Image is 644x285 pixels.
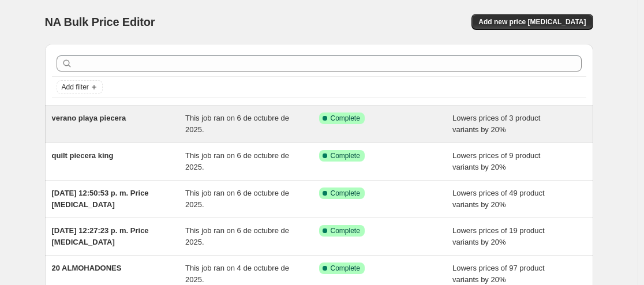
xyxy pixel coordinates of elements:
[62,82,89,92] span: Add filter
[185,226,289,246] span: This job ran on 6 de octubre de 2025.
[185,264,289,284] span: This job ran on 4 de octubre de 2025.
[45,16,155,28] span: NA Bulk Price Editor
[452,264,545,284] span: Lowers prices of 97 product variants by 20%
[452,226,545,246] span: Lowers prices of 19 product variants by 20%
[52,189,149,209] span: [DATE] 12:50:53 p. m. Price [MEDICAL_DATA]
[478,17,586,27] span: Add new price [MEDICAL_DATA]
[452,189,545,209] span: Lowers prices of 49 product variants by 20%
[185,114,289,134] span: This job ran on 6 de octubre de 2025.
[52,226,149,246] span: [DATE] 12:27:23 p. m. Price [MEDICAL_DATA]
[471,14,593,30] button: Add new price [MEDICAL_DATA]
[452,114,540,134] span: Lowers prices of 3 product variants by 20%
[452,151,540,171] span: Lowers prices of 9 product variants by 20%
[331,114,360,123] span: Complete
[52,151,114,160] span: quilt piecera king
[57,80,103,94] button: Add filter
[52,264,122,272] span: 20 ALMOHADONES
[52,114,126,122] span: verano playa piecera
[331,264,360,273] span: Complete
[185,151,289,171] span: This job ran on 6 de octubre de 2025.
[331,151,360,160] span: Complete
[185,189,289,209] span: This job ran on 6 de octubre de 2025.
[331,189,360,198] span: Complete
[331,226,360,235] span: Complete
